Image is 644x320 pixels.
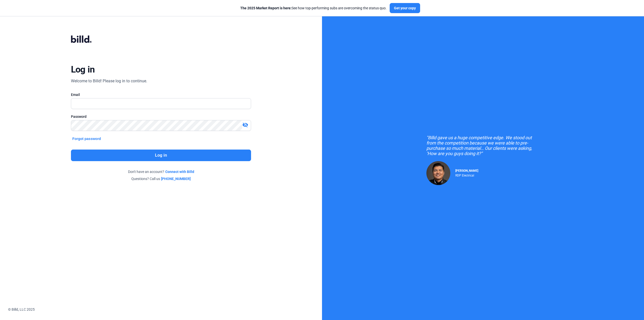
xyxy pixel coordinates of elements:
div: Welcome to Billd! Please log in to continue. [71,78,147,84]
div: Email [71,92,251,97]
button: Get your copy [390,3,420,13]
div: Log in [71,64,95,75]
div: Don't have an account? [71,169,251,174]
span: [PERSON_NAME] [455,169,478,172]
div: "Billd gave us a huge competitive edge. We stood out from the competition because we were able to... [426,135,540,156]
div: Password [71,114,251,119]
a: [PHONE_NUMBER] [161,176,191,181]
img: Raul Pacheco [426,161,450,185]
button: Log in [71,150,251,161]
mat-icon: visibility_off [242,122,248,128]
a: Connect with Billd [165,169,194,174]
div: Questions? Call us [71,176,251,181]
div: See how top-performing subs are overcoming the status quo. [240,6,387,11]
span: The 2025 Market Report is here: [240,6,292,10]
div: RDP Electrical [455,172,478,177]
button: Forgot password [71,136,103,141]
